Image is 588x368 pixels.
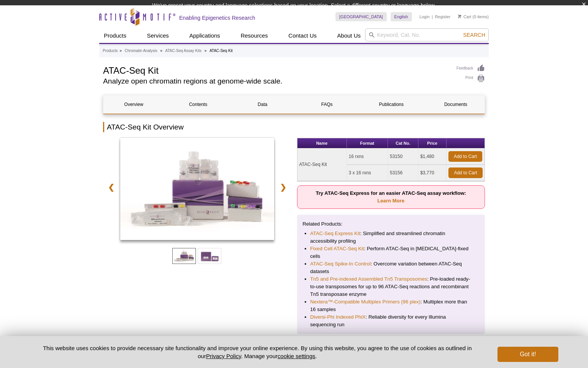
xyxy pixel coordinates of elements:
[297,95,357,114] a: FAQs
[179,14,255,21] h2: Enabling Epigenetics Research
[30,344,485,360] p: This website uses cookies to provide necessary site functionality and improve your online experie...
[316,190,466,204] strong: Try ATAC-Seq Express for an easier ATAC-Seq assay workflow:
[456,74,485,83] a: Print
[448,151,482,162] a: Add to Cart
[310,275,427,283] a: Tn5 and Pre-indexed Assembled Tn5 Transposomes
[365,28,489,41] input: Keyword, Cat. No.
[347,165,388,181] td: 3 x 16 rxns
[205,49,207,53] li: »
[160,49,162,53] li: »
[206,353,241,359] a: Privacy Policy
[310,245,364,253] a: Fixed Cell ATAC-Seq Kit
[377,198,404,204] a: Learn More
[278,353,315,359] button: cookie settings
[335,12,387,21] a: [GEOGRAPHIC_DATA]
[120,138,274,240] img: ATAC-Seq Kit
[333,28,366,43] a: About Us
[210,49,233,53] li: ATAC-Seq Kit
[165,47,202,54] a: ATAC-Seq Assay Kits
[426,95,486,114] a: Documents
[232,95,293,114] a: Data
[418,148,447,165] td: $1,480
[456,64,485,73] a: Feedback
[388,165,418,181] td: 53156
[310,313,366,321] a: Diversi-Phi Indexed PhiX
[418,165,447,181] td: $3,770
[284,28,321,43] a: Contact Us
[461,32,488,38] button: Search
[435,14,450,19] a: Register
[119,49,122,53] li: »
[310,245,472,260] li: : Perform ATAC-Seq in [MEDICAL_DATA]-fixed cells
[310,298,472,313] li: : Multiplex more than 16 samples
[463,32,485,38] span: Search
[310,275,472,298] li: : Pre-loaded ready-to-use transposomes for up to 96 ATAC-Seq reactions and recombinant Tn5 transp...
[275,178,291,196] a: ❯
[297,138,347,148] th: Name
[303,220,480,228] p: Related Products:
[103,64,449,76] h1: ATAC-Seq Kit
[103,178,119,196] a: ❮
[310,260,371,268] a: ATAC-Seq Spike-In Control
[310,260,472,275] li: : Overcome variation between ATAC-Seq datasets
[388,138,418,148] th: Cat No.
[361,95,421,114] a: Publications
[310,313,472,329] li: : Reliable diversity for every Illumina sequencing run
[418,138,447,148] th: Price
[391,12,412,21] a: English
[103,122,485,132] h2: ATAC-Seq Kit Overview
[347,138,388,148] th: Format
[99,28,131,43] a: Products
[168,95,228,114] a: Contents
[432,12,433,21] li: |
[103,95,164,114] a: Overview
[448,167,483,178] a: Add to Cart
[310,230,472,245] li: : Simplified and streamlined chromatin accessibility profiling
[347,148,388,165] td: 16 rxns
[458,12,489,21] li: (0 items)
[388,148,418,165] td: 53150
[142,28,173,43] a: Services
[497,347,558,362] button: Got it!
[310,298,421,306] a: Nextera™-Compatible Multiplex Primers (96 plex)
[236,28,273,43] a: Resources
[420,14,430,19] a: Login
[458,14,471,19] a: Cart
[103,47,118,54] a: Products
[297,148,347,181] td: ATAC-Seq Kit
[103,78,449,85] h2: Analyze open chromatin regions at genome-wide scale.
[458,14,461,18] img: Your Cart
[185,28,225,43] a: Applications
[310,230,360,237] a: ATAC-Seq Express Kit
[120,138,274,243] a: ATAC-Seq Kit
[125,47,157,54] a: Chromatin Analysis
